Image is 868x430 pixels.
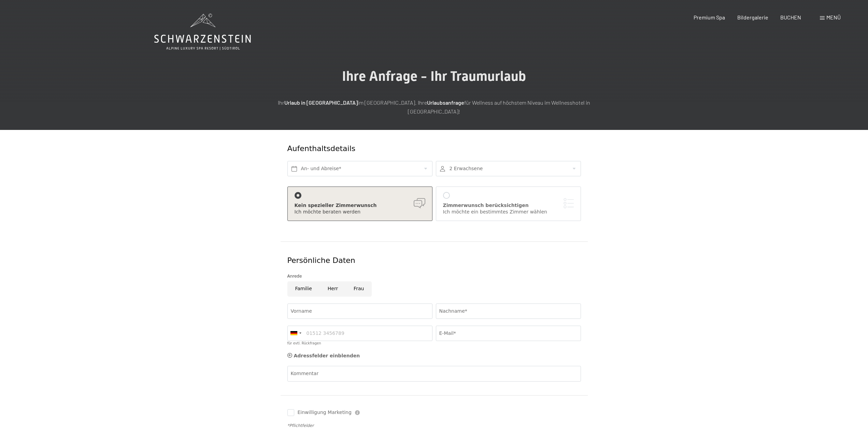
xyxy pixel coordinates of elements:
span: Ihre Anfrage - Ihr Traumurlaub [342,68,526,84]
div: Zimmerwunsch berücksichtigen [443,202,574,209]
p: Ihr im [GEOGRAPHIC_DATA]. Ihre für Wellness auf höchstem Niveau im Wellnesshotel in [GEOGRAPHIC_D... [264,98,605,116]
input: 01512 3456789 [287,326,432,341]
div: Anrede [287,273,581,280]
span: Einwilligung Marketing [298,409,352,416]
div: Persönliche Daten [287,255,581,266]
label: für evtl. Rückfragen [287,341,321,345]
div: Aufenthaltsdetails [287,144,531,154]
a: Bildergalerie [737,14,768,20]
a: BUCHEN [780,14,801,20]
span: Adressfelder einblenden [294,353,360,358]
span: Menü [826,14,841,20]
strong: Urlaubsanfrage [427,99,464,106]
div: Germany (Deutschland): +49 [288,326,303,341]
div: Kein spezieller Zimmerwunsch [295,202,425,209]
div: Ich möchte ein bestimmtes Zimmer wählen [443,209,574,216]
div: Ich möchte beraten werden [295,209,425,216]
a: Premium Spa [694,14,725,20]
div: *Pflichtfelder [287,423,581,429]
strong: Urlaub in [GEOGRAPHIC_DATA] [284,99,358,106]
